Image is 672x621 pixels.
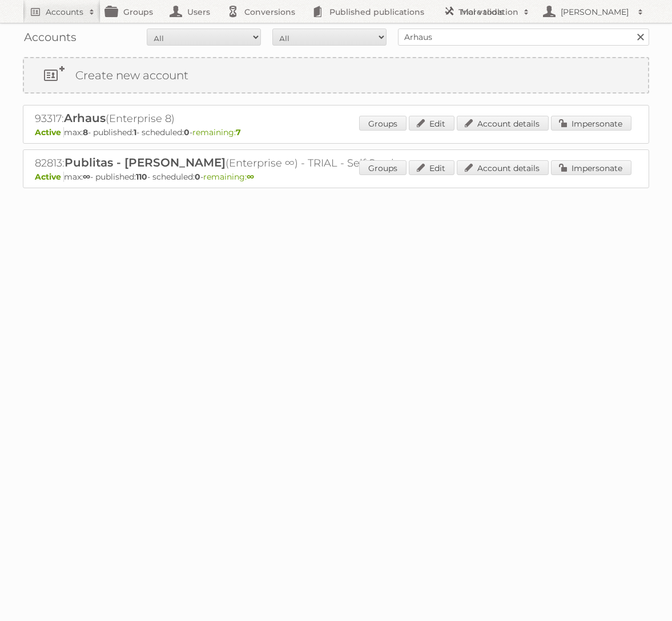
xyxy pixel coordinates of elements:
p: max: - published: - scheduled: - [35,127,637,137]
a: Edit [409,160,454,175]
h2: Accounts [46,6,83,18]
span: remaining: [203,172,254,182]
strong: 0 [184,127,190,137]
h2: 93317: (Enterprise 8) [35,111,434,126]
a: Create new account [24,58,648,92]
h2: 82813: (Enterprise ∞) - TRIAL - Self Service [35,156,434,171]
span: remaining: [192,127,241,137]
strong: 8 [83,127,88,137]
a: Impersonate [551,160,631,175]
span: Active [35,172,64,182]
strong: 1 [134,127,136,137]
span: Active [35,127,64,137]
a: Edit [409,116,454,131]
h2: More tools [461,6,518,18]
a: Groups [359,160,407,175]
strong: 110 [136,172,147,182]
strong: 7 [236,127,241,137]
a: Impersonate [551,116,631,131]
p: max: - published: - scheduled: - [35,172,637,182]
strong: ∞ [247,172,254,182]
a: Groups [359,116,407,131]
strong: 0 [195,172,200,182]
span: Arhaus [64,111,106,125]
h2: [PERSON_NAME] [558,6,632,18]
strong: ∞ [83,172,90,182]
a: Account details [457,116,549,131]
span: Publitas - [PERSON_NAME] [65,156,226,169]
a: Account details [457,160,549,175]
